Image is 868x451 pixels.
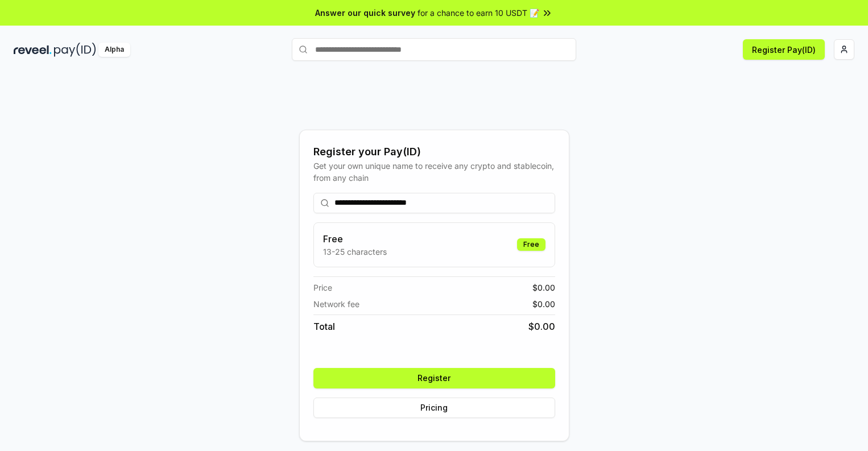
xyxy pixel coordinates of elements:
[532,298,555,310] span: $ 0.00
[14,43,52,57] img: reveel_dark
[54,43,96,57] img: pay_id
[313,298,359,310] span: Network fee
[98,43,130,57] div: Alpha
[315,7,415,19] span: Answer our quick survey
[528,320,555,333] span: $ 0.00
[323,232,387,246] h3: Free
[323,246,387,258] p: 13-25 characters
[517,238,545,251] div: Free
[743,39,825,60] button: Register Pay(ID)
[532,282,555,293] span: $ 0.00
[418,7,539,19] span: for a chance to earn 10 USDT 📝
[313,144,555,160] div: Register your Pay(ID)
[313,368,555,388] button: Register
[313,398,555,418] button: Pricing
[313,282,332,293] span: Price
[313,160,555,184] div: Get your own unique name to receive any crypto and stablecoin, from any chain
[313,320,335,333] span: Total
